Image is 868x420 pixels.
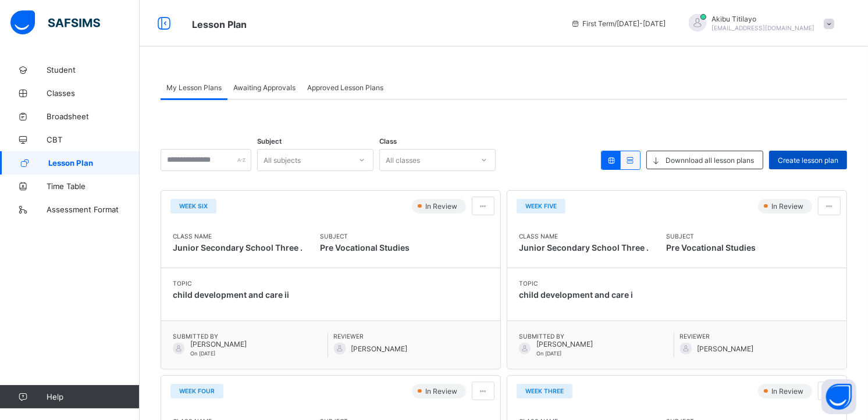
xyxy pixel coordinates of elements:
span: WEEK THREE [525,387,564,394]
span: Reviewer [334,333,489,340]
span: Awaiting Approvals [233,83,296,92]
span: Topic [173,280,289,287]
span: [PERSON_NAME] [698,344,754,353]
span: Submitted By [519,333,674,340]
span: Pre Vocational Studies [320,240,410,256]
span: WEEK SIX [179,202,208,209]
span: Junior Secondary School Three . [173,243,303,252]
span: Broadsheet [47,112,140,121]
span: Lesson Plan [192,19,247,30]
span: Create lesson plan [778,156,838,165]
span: Subject [257,137,282,145]
span: WEEK FIVE [525,202,557,209]
button: Open asap [821,379,856,414]
span: Help [47,392,139,401]
div: All classes [386,149,420,171]
span: Time Table [47,181,140,191]
span: Submitted By [173,333,328,340]
span: Class Name [519,233,649,240]
span: session/term information [571,19,666,28]
span: Subject [666,233,756,240]
span: [PERSON_NAME] [351,344,408,353]
span: Assessment Format [47,205,140,214]
span: Reviewer [680,333,835,340]
div: All subjects [264,149,301,171]
span: Lesson Plan [48,158,140,168]
span: In Review [770,387,807,396]
span: In Review [770,202,807,211]
span: [PERSON_NAME] [536,340,593,348]
span: On [DATE] [536,350,561,357]
span: child development and care ii [173,290,289,300]
span: Akibu Titilayo [712,15,815,23]
span: In Review [424,387,461,396]
span: Classes [47,88,140,98]
div: AkibuTitilayo [677,14,840,33]
span: Topic [519,280,633,287]
span: On [DATE] [190,350,215,357]
span: Subject [320,233,410,240]
span: CBT [47,135,140,144]
img: safsims [10,10,100,35]
span: Class Name [173,233,303,240]
span: child development and care i [519,290,633,300]
span: My Lesson Plans [166,83,222,92]
span: [EMAIL_ADDRESS][DOMAIN_NAME] [712,24,815,31]
span: Student [47,65,140,74]
span: Pre Vocational Studies [666,240,756,256]
span: Class [379,137,397,145]
span: WEEK FOUR [179,387,215,394]
span: Downnload all lesson plans [666,156,754,165]
span: [PERSON_NAME] [190,340,247,348]
span: In Review [424,202,461,211]
span: Junior Secondary School Three . [519,243,649,252]
span: Approved Lesson Plans [307,83,383,92]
